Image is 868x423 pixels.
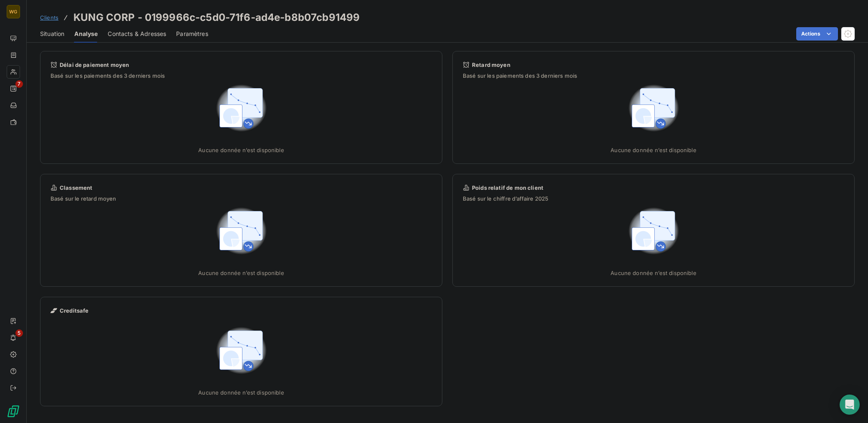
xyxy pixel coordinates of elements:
span: Analyse [74,30,98,38]
span: Basé sur le chiffre d’affaire 2025 [463,195,844,202]
span: Aucune donnée n’est disponible [198,147,284,153]
span: Aucune donnée n’est disponible [198,270,284,276]
span: Poids relatif de mon client [472,184,543,191]
span: Clients [40,14,58,21]
span: Basé sur les paiements des 3 derniers mois [463,72,844,79]
img: Empty state [214,204,268,258]
span: Contacts & Adresses [108,30,166,38]
div: Open Intercom Messenger [840,395,860,415]
span: Basé sur les paiements des 3 derniers mois [50,72,432,79]
span: 7 [15,80,23,88]
span: Basé sur le retard moyen [40,195,442,202]
span: 5 [15,329,23,337]
button: Actions [796,27,838,41]
span: Délai de paiement moyen [60,61,129,68]
span: Aucune donnée n’est disponible [198,389,284,396]
h3: KUNG CORP - 0199966c-c5d0-71f6-ad4e-b8b07cb91499 [73,10,360,25]
img: Empty state [214,324,268,377]
span: Retard moyen [472,61,510,68]
span: Classement [60,184,93,191]
img: Empty state [627,204,680,258]
img: Empty state [627,82,680,135]
span: Paramètres [176,30,208,38]
a: Clients [40,13,58,22]
span: Aucune donnée n’est disponible [611,270,696,276]
img: Empty state [214,82,268,135]
img: Logo LeanPay [7,405,20,418]
div: WG [7,5,20,18]
span: Creditsafe [60,307,89,314]
span: Aucune donnée n’est disponible [611,147,696,153]
span: Situation [40,30,64,38]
